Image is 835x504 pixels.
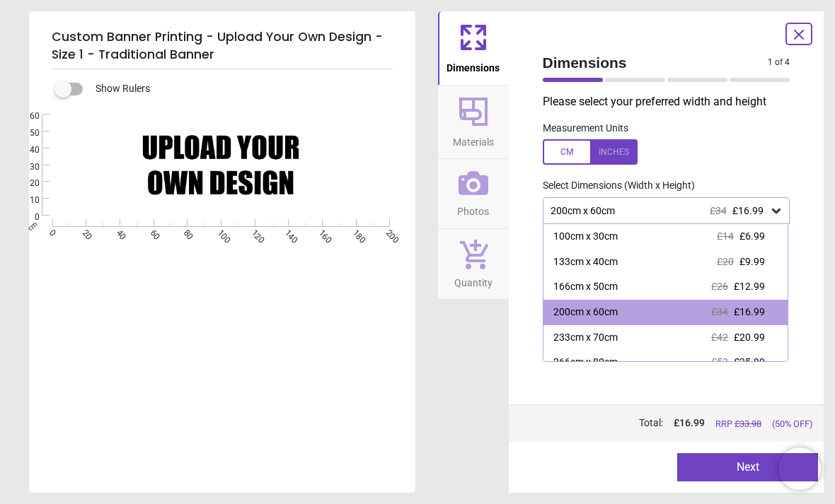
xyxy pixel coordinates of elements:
[79,228,88,237] span: 20
[350,228,359,237] span: 180
[768,57,790,69] span: 1 of 4
[543,94,802,110] p: Please select your preferred width and height
[679,417,705,428] span: 16.99
[732,205,764,216] span: £16.99
[739,230,765,242] span: £6.99
[316,228,325,237] span: 160
[13,110,40,122] span: 60
[453,129,494,150] span: Materials
[63,81,415,98] div: Show Rulers
[531,179,695,193] label: Select Dimensions (Width x Height)
[13,194,40,206] span: 10
[553,280,618,294] div: 166cm x 50cm
[717,230,734,242] span: £14
[543,52,768,73] span: Dimensions
[541,416,813,430] div: Total:
[13,144,40,156] span: 40
[438,86,509,159] button: Materials
[25,220,38,233] span: cm
[735,418,761,429] span: £ 33.98
[13,177,40,189] span: 20
[384,228,393,237] span: 200
[438,229,509,300] button: Quantity
[772,418,812,430] span: (50% OFF)
[677,453,818,481] button: Next
[734,306,765,317] span: £16.99
[553,331,618,345] div: 233cm x 70cm
[13,161,40,173] span: 30
[734,281,765,292] span: £12.99
[457,198,489,219] span: Photos
[113,228,122,237] span: 40
[711,356,728,368] span: £52
[438,159,509,228] button: Photos
[52,23,393,69] h5: Custom Banner Printing - Upload Your Own Design - Size 1 - Traditional Banner
[553,230,618,244] div: 100cm x 30cm
[734,332,765,343] span: £20.99
[447,54,500,76] span: Dimensions
[553,356,618,370] div: 266cm x 80cm
[778,447,821,490] iframe: Brevo live chat
[711,306,728,317] span: £34
[147,228,156,237] span: 60
[214,228,224,237] span: 100
[715,418,761,430] span: RRP
[553,305,618,320] div: 200cm x 60cm
[711,281,728,292] span: £26
[454,269,493,291] span: Quantity
[739,256,765,267] span: £9.99
[282,228,291,237] span: 140
[46,228,55,237] span: 0
[553,255,618,269] div: 133cm x 40cm
[13,127,40,139] span: 50
[438,11,509,85] button: Dimensions
[180,228,190,237] span: 80
[13,211,40,223] span: 0
[717,256,734,267] span: £20
[711,332,728,343] span: £42
[248,228,258,237] span: 120
[674,416,705,430] span: £
[710,205,727,216] span: £34
[549,205,770,217] div: 200cm x 60cm
[543,122,628,136] label: Measurement Units
[734,356,765,368] span: £25.99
